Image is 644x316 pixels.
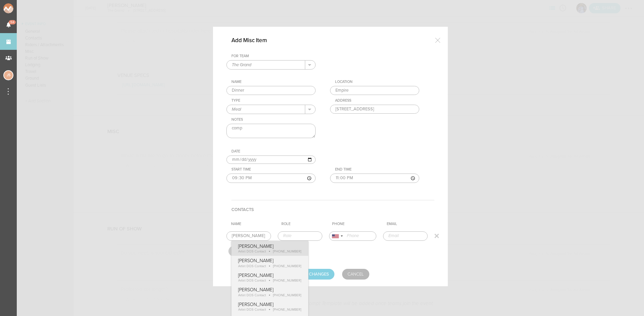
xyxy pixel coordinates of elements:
th: Email [384,219,434,229]
input: Role [278,231,322,241]
th: Role [279,219,329,229]
div: Location [335,80,419,84]
th: Name [228,219,279,229]
div: Notes [231,117,316,122]
button: . [305,61,315,69]
span: Artist DOS Contact [238,264,266,268]
p: [PERSON_NAME] [238,243,302,249]
input: Email [383,231,428,241]
input: ––:–– –– [226,174,316,183]
a: Cancel [342,269,369,280]
h4: Add Misc Item [231,37,277,44]
input: Save Changes [292,269,334,280]
span: Artist DOS Contact [238,293,266,297]
span: [PHONE_NUMBER] [273,308,301,312]
img: NOMAD [3,3,41,13]
p: [PERSON_NAME] [238,273,302,278]
span: Artist DOS Contact [238,249,266,253]
p: [PERSON_NAME] [238,302,302,307]
span: Artist DOS Contact [238,308,266,312]
span: [PHONE_NUMBER] [273,264,301,268]
span: [PHONE_NUMBER] [273,279,301,283]
input: Select a Team (Required) [227,61,305,69]
h4: Contacts [231,200,434,219]
div: End Time [335,167,419,172]
div: Start Time [231,167,316,172]
span: [PHONE_NUMBER] [273,249,301,253]
span: 54 [9,20,16,24]
p: [PERSON_NAME] [238,258,302,264]
input: ––:–– –– [330,174,419,183]
th: Phone [329,219,384,229]
div: Address [335,98,419,103]
p: [PERSON_NAME] [238,287,302,293]
input: Phone [329,231,377,241]
span: Artist DOS Contact [238,279,266,283]
div: United States: +1 [329,232,345,240]
div: For Team [231,54,316,59]
span: [PHONE_NUMBER] [273,293,301,297]
button: . [305,105,315,114]
div: Jessica Smith [3,70,13,80]
a: Add Contact [228,249,277,253]
div: Type [231,98,316,103]
div: Date [231,149,316,154]
div: Name [231,80,316,84]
